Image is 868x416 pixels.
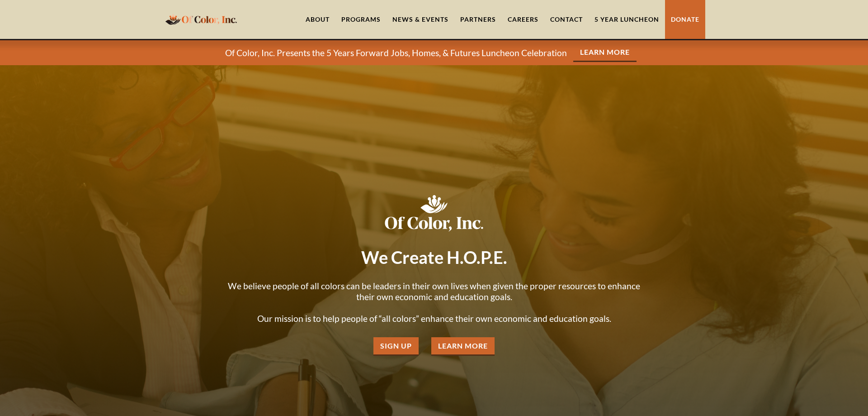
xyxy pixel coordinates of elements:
a: home [163,9,240,30]
p: We believe people of all colors can be leaders in their own lives when given the proper resources... [222,281,646,324]
p: Of Color, Inc. Presents the 5 Years Forward Jobs, Homes, & Futures Luncheon Celebration [225,48,567,58]
a: Sign Up [373,337,419,356]
a: Learn More [573,43,637,62]
strong: We Create H.O.P.E. [361,247,507,268]
a: Learn More [431,337,495,356]
div: Programs [341,15,381,24]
